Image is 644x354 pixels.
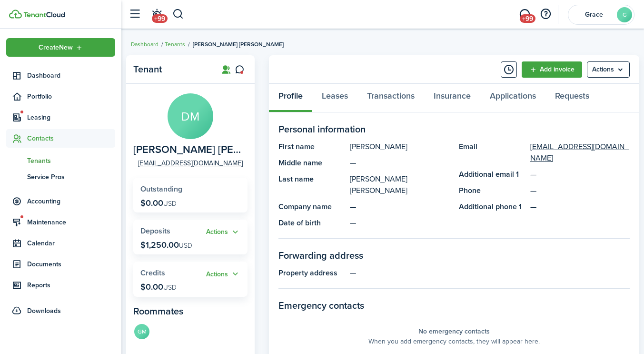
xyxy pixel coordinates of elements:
[27,196,115,206] span: Accounting
[152,14,168,23] span: +99
[27,112,115,122] span: Leasing
[27,156,115,166] span: Tenants
[501,61,517,78] button: Timeline
[138,158,243,168] a: [EMAIL_ADDRESS][DOMAIN_NAME]
[522,61,582,78] a: Add invoice
[278,141,345,152] panel-main-title: First name
[163,199,177,209] span: USD
[350,217,449,229] panel-main-description: —
[617,7,632,22] avatar-text: G
[27,172,115,182] span: Service Pros
[350,157,449,169] panel-main-description: —
[133,304,248,318] panel-main-subtitle: Roommates
[312,84,357,112] a: Leases
[459,141,525,164] panel-main-title: Email
[6,66,115,85] a: Dashboard
[6,38,115,57] button: Open menu
[206,269,240,280] button: Open menu
[424,84,480,112] a: Insurance
[357,84,424,112] a: Transactions
[172,6,184,22] button: Search
[27,280,115,290] span: Reports
[278,122,630,136] panel-main-section-title: Personal information
[515,2,534,27] a: Messaging
[206,227,240,238] button: Open menu
[278,267,345,279] panel-main-title: Property address
[278,173,345,196] panel-main-title: Last name
[545,84,599,112] a: Requests
[27,91,115,101] span: Portfolio
[480,84,545,112] a: Applications
[168,93,213,139] avatar-text: DM
[368,336,540,346] panel-main-placeholder-description: When you add emergency contacts, they will appear here.
[133,64,209,75] panel-main-title: Tenant
[140,267,165,278] span: Credits
[6,152,115,169] a: Tenants
[27,238,115,248] span: Calendar
[27,259,115,269] span: Documents
[278,201,345,212] panel-main-title: Company name
[27,71,115,81] span: Dashboard
[350,141,449,152] panel-main-description: [PERSON_NAME]
[278,157,345,169] panel-main-title: Middle name
[134,324,149,339] avatar-text: GM
[587,61,630,78] button: Open menu
[126,5,144,23] button: Open sidebar
[520,14,535,23] span: +99
[350,201,449,212] panel-main-description: —
[23,12,65,18] img: TenantCloud
[140,225,170,236] span: Deposits
[459,185,525,196] panel-main-title: Phone
[27,133,115,143] span: Contacts
[350,267,630,279] panel-main-description: —
[133,323,150,342] a: GM
[193,40,284,49] span: [PERSON_NAME] [PERSON_NAME]
[587,61,630,78] menu-btn: Actions
[278,248,630,263] panel-main-section-title: Forwarding address
[163,283,177,293] span: USD
[39,44,73,51] span: Create New
[179,241,192,251] span: USD
[6,169,115,185] a: Service Pros
[350,173,449,196] panel-main-description: [PERSON_NAME] [PERSON_NAME]
[140,282,177,292] p: $0.00
[418,326,490,336] panel-main-placeholder-title: No emergency contacts
[206,227,240,238] button: Actions
[537,6,554,22] button: Open resource center
[206,269,240,280] button: Actions
[131,40,159,49] a: Dashboard
[530,141,630,164] a: [EMAIL_ADDRESS][DOMAIN_NAME]
[278,298,630,313] panel-main-section-title: Emergency contacts
[278,217,345,229] panel-main-title: Date of birth
[6,276,115,294] a: Reports
[165,40,185,49] a: Tenants
[459,201,525,212] panel-main-title: Additional phone 1
[133,144,243,156] span: Duarte Mendes Blanco
[575,11,613,18] span: Grace
[140,198,177,208] p: $0.00
[140,183,182,194] span: Outstanding
[140,240,192,250] p: $1,250.00
[27,306,61,316] span: Downloads
[27,217,115,227] span: Maintenance
[459,169,525,180] panel-main-title: Additional email 1
[9,10,22,19] img: TenantCloud
[148,2,166,27] a: Notifications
